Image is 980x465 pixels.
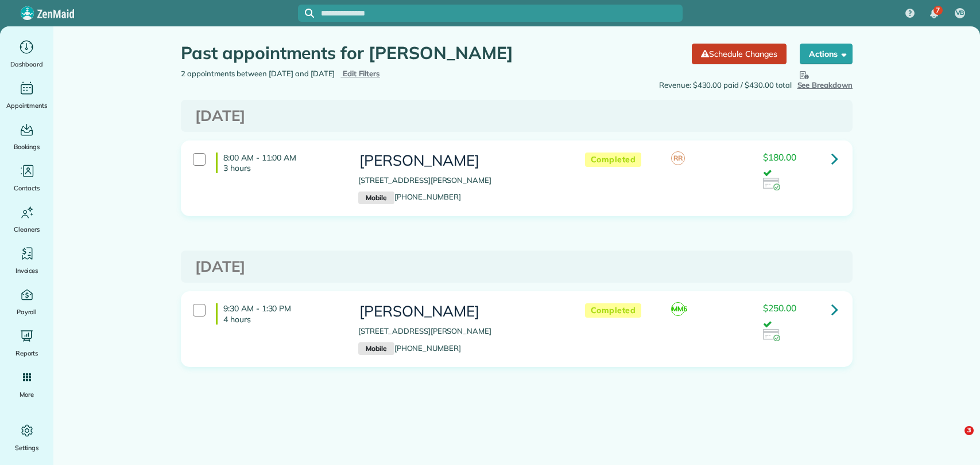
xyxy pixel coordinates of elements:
[5,286,49,318] a: Payroll
[941,426,969,454] iframe: Intercom live chat
[5,327,49,359] a: Reports
[343,69,380,78] span: Edit Filters
[358,153,561,169] h3: [PERSON_NAME]
[358,343,461,353] a: Mobile[PHONE_NUMBER]
[172,68,517,80] div: 2 appointments between [DATE] and [DATE]
[6,100,48,111] span: Appointments
[17,306,37,318] span: Payroll
[763,178,780,190] img: icon_credit_card_success-27c2c4fc500a7f1a58a13ef14842cb958d03041fefb464fd2e53c949a5770e83.png
[797,68,853,91] button: See Breakdown
[358,192,394,204] small: Mobile
[797,68,853,89] span: See Breakdown
[763,151,796,163] span: $180.00
[15,442,39,454] span: Settings
[5,120,49,153] a: Bookings
[5,244,49,276] a: Invoices
[659,80,792,91] span: Revenue: $430.00 paid / $430.00 total
[922,1,946,26] div: 7 unread notifications
[305,9,314,18] svg: Focus search
[298,9,314,18] button: Focus search
[16,265,38,276] span: Invoices
[223,163,341,173] p: 3 hours
[181,44,683,62] h1: Past appointments for [PERSON_NAME]
[14,224,40,235] span: Cleaners
[964,426,974,435] span: 3
[358,192,461,201] a: Mobile[PHONE_NUMBER]
[800,44,853,64] button: Actions
[5,162,49,194] a: Contacts
[585,303,642,318] span: Completed
[216,303,341,324] h4: 9:30 AM - 1:30 PM
[936,6,940,15] span: 7
[585,153,642,167] span: Completed
[223,314,341,325] p: 4 hours
[671,151,685,165] span: RR
[14,182,40,194] span: Contacts
[671,302,685,316] span: MM5
[5,421,49,454] a: Settings
[14,141,40,153] span: Bookings
[340,69,380,78] a: Edit Filters
[195,259,838,275] h3: [DATE]
[5,79,49,111] a: Appointments
[358,303,561,320] h3: [PERSON_NAME]
[956,9,964,18] span: VB
[16,347,38,359] span: Reports
[10,58,43,70] span: Dashboard
[763,302,796,314] span: $250.00
[216,153,341,173] h4: 8:00 AM - 11:00 AM
[358,175,561,186] p: [STREET_ADDRESS][PERSON_NAME]
[195,108,838,124] h3: [DATE]
[20,389,34,400] span: More
[5,203,49,235] a: Cleaners
[358,342,394,355] small: Mobile
[358,326,561,337] p: [STREET_ADDRESS][PERSON_NAME]
[763,329,780,342] img: icon_credit_card_success-27c2c4fc500a7f1a58a13ef14842cb958d03041fefb464fd2e53c949a5770e83.png
[692,44,787,64] a: Schedule Changes
[5,38,49,70] a: Dashboard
